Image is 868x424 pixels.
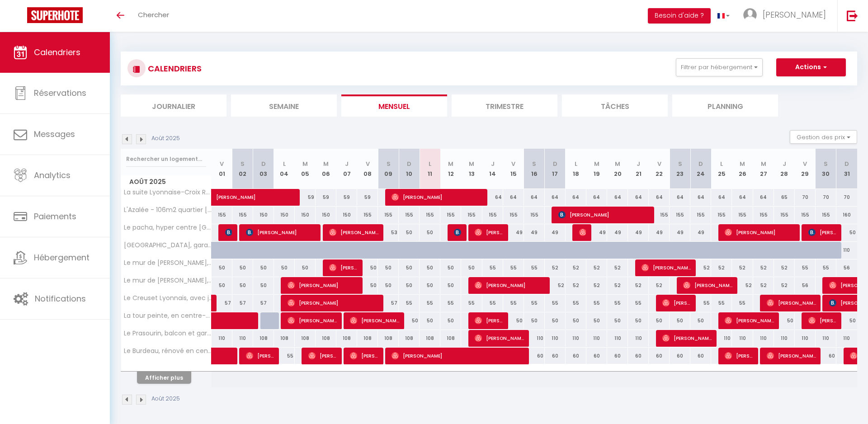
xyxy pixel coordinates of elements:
abbr: S [387,160,391,168]
span: [PERSON_NAME] [475,330,524,347]
div: 50 [357,277,378,294]
div: 155 [232,207,253,223]
div: 52 [774,277,795,294]
span: [PERSON_NAME] [767,294,816,311]
span: [PERSON_NAME] [216,184,299,201]
div: 155 [212,207,232,223]
span: [PERSON_NAME] [392,188,484,206]
div: 155 [670,207,690,223]
th: 08 [357,149,378,189]
div: 52 [649,277,670,294]
th: 03 [253,149,274,189]
div: 52 [732,277,753,294]
span: [PERSON_NAME] [454,224,461,241]
th: 19 [586,149,607,189]
th: 14 [482,149,503,189]
div: 55 [607,295,628,311]
div: 50 [295,259,316,276]
span: Le Creuset Lyonnais, avec jardin et climatisation [123,295,213,302]
span: [PERSON_NAME] [288,294,380,311]
th: 05 [295,149,316,189]
li: Tâches [562,94,668,117]
div: 55 [524,295,545,311]
span: [PERSON_NAME] [558,206,651,223]
div: 50 [524,312,545,329]
th: 07 [336,149,357,189]
div: 52 [690,259,711,276]
div: 50 [586,312,607,329]
div: 155 [711,207,732,223]
div: 70 [836,189,857,206]
span: [PERSON_NAME] [683,277,733,294]
div: 110 [545,330,566,347]
div: 57 [212,295,232,311]
th: 20 [607,149,628,189]
th: 15 [503,149,524,189]
span: [PERSON_NAME] wants [662,330,712,347]
div: 110 [816,330,836,347]
span: [PERSON_NAME] [329,224,379,241]
abbr: M [761,160,766,168]
th: 10 [399,149,420,189]
div: 50 [212,259,232,276]
th: 02 [232,149,253,189]
div: 108 [295,330,316,347]
div: 60 [524,348,545,364]
div: 56 [836,259,857,276]
div: 108 [253,330,274,347]
div: 50 [836,312,857,329]
th: 27 [753,149,774,189]
div: 55 [482,259,503,276]
span: [PERSON_NAME] [725,224,796,241]
th: 04 [274,149,295,189]
div: 57 [232,295,253,311]
span: [PERSON_NAME] [350,347,378,364]
input: Rechercher un logement... [126,151,206,167]
div: 155 [399,207,420,223]
div: 155 [649,207,670,223]
div: 52 [607,259,628,276]
span: [PERSON_NAME] [475,224,503,241]
span: Messages [34,128,75,140]
abbr: M [448,160,453,168]
abbr: M [615,160,620,168]
div: 155 [420,207,440,223]
div: 110 [795,330,816,347]
img: logout [847,10,858,21]
th: 06 [316,149,336,189]
div: 55 [399,295,420,311]
abbr: D [553,160,557,168]
div: 155 [524,207,545,223]
span: Le mur de [PERSON_NAME], à Croix Rousse [123,259,213,266]
div: 64 [566,189,586,206]
th: 23 [670,149,690,189]
span: [PERSON_NAME] [308,347,337,364]
span: Le pacha, hyper centre [GEOGRAPHIC_DATA] [123,224,213,231]
div: 110 [732,330,753,347]
div: 55 [274,348,295,364]
span: [PERSON_NAME] [642,259,691,276]
div: 155 [795,207,816,223]
div: 64 [482,189,503,206]
div: 155 [774,207,795,223]
div: 50 [378,259,399,276]
div: 155 [357,207,378,223]
th: 24 [690,149,711,189]
div: 55 [503,259,524,276]
div: 50 [670,312,690,329]
div: 110 [774,330,795,347]
div: 150 [274,207,295,223]
span: [PERSON_NAME] [225,224,232,241]
div: 65 [774,189,795,206]
button: Filtrer par hébergement [676,58,763,76]
div: 110 [232,330,253,347]
div: 59 [357,189,378,206]
div: 70 [795,189,816,206]
div: 64 [607,189,628,206]
div: 108 [378,330,399,347]
div: 52 [753,277,774,294]
abbr: M [302,160,308,168]
div: 50 [399,312,420,329]
button: Afficher plus [137,372,191,384]
span: Le mur de [PERSON_NAME], à Croix Rousse [123,277,213,284]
